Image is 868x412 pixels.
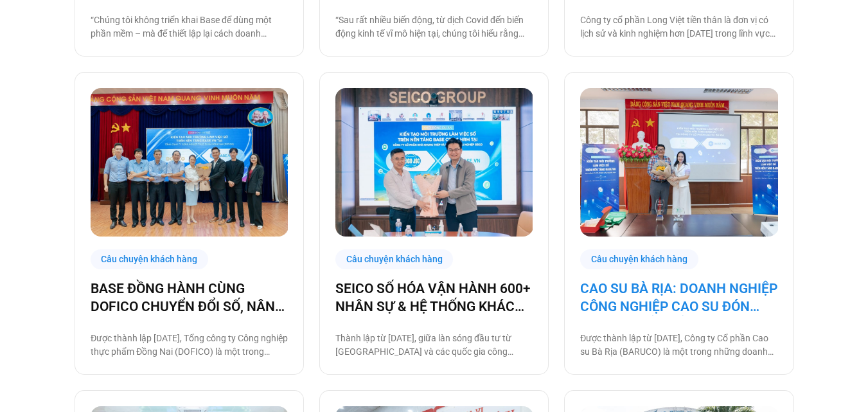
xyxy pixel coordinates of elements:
div: Câu chuyện khách hàng [335,249,454,269]
p: “Chúng tôi không triển khai Base để dùng một phần mềm – mà để thiết lập lại cách doanh nghiệp này... [91,13,288,40]
p: Được thành lập từ [DATE], Công ty Cổ phần Cao su Bà Rịa (BARUCO) là một trong những doanh nghiệp ... [580,332,777,359]
div: Câu chuyện khách hàng [580,249,698,269]
p: Công ty cổ phần Long Việt tiền thân là đơn vị có lịch sử và kinh nghiệm hơn [DATE] trong lĩnh vực... [580,13,777,40]
a: CAO SU BÀ RỊA: DOANH NGHIỆP CÔNG NGHIỆP CAO SU ĐÓN ĐẦU CHUYỂN ĐỔI SỐ [580,280,777,316]
p: Được thành lập [DATE], Tổng công ty Công nghiệp thực phẩm Đồng Nai (DOFICO) là một trong những tổ... [91,332,288,359]
p: “Sau rất nhiều biến động, từ dịch Covid đến biến động kinh tế vĩ mô hiện tại, chúng tôi hiểu rằng... [335,13,533,40]
a: SEICO SỐ HÓA VẬN HÀNH 600+ NHÂN SỰ & HỆ THỐNG KHÁCH HÀNG CÙNG [DOMAIN_NAME] [335,280,533,316]
a: BASE ĐỒNG HÀNH CÙNG DOFICO CHUYỂN ĐỔI SỐ, NÂNG CAO VỊ THẾ DOANH NGHIỆP VIỆT [91,280,288,316]
div: Câu chuyện khách hàng [91,249,209,269]
p: Thành lập từ [DATE], giữa làn sóng đầu tư từ [GEOGRAPHIC_DATA] và các quốc gia công nghiệp phát t... [335,332,533,359]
